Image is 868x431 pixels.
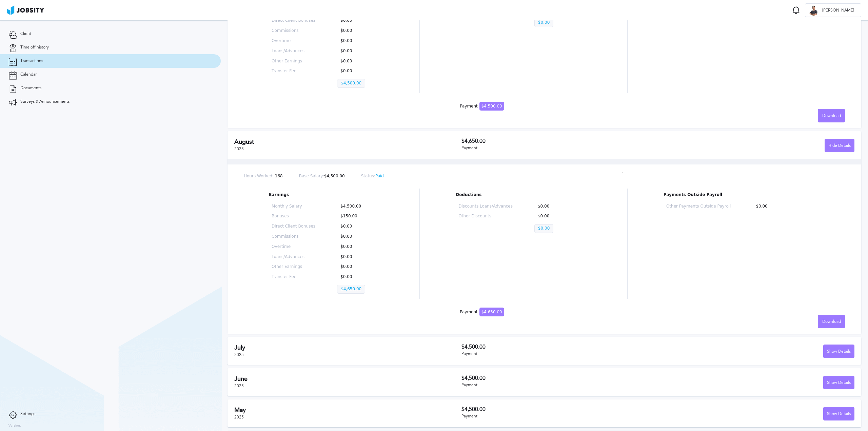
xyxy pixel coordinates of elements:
p: $0.00 [337,244,381,249]
h2: June [234,375,461,383]
p: 168 [244,174,283,179]
p: Loans/Advances [272,255,315,259]
p: $0.00 [534,214,589,219]
span: Hours Worked: [244,174,274,178]
span: Transactions [20,59,43,63]
span: Surveys & Announcements [20,99,70,104]
p: $0.00 [337,39,381,43]
button: Show Details [823,376,854,389]
span: [PERSON_NAME] [819,8,857,13]
p: $0.00 [337,69,381,74]
div: Show Details [824,407,854,421]
button: F[PERSON_NAME] [805,3,861,17]
button: Download [818,315,845,328]
span: Download [822,114,841,118]
p: Paid [361,174,384,179]
span: 2025 [234,146,244,151]
p: Payments Outside Payroll [664,193,820,197]
p: Discounts Loans/Advances [458,204,513,209]
p: Commissions [272,28,315,33]
span: Download [822,319,841,324]
p: Transfer Fee [272,69,315,74]
p: Bonuses [272,214,315,219]
p: $0.00 [337,275,381,279]
p: Other Payments Outside Payroll [666,204,731,209]
p: $150.00 [337,214,381,219]
h3: $4,650.00 [461,138,658,144]
span: 2025 [234,384,244,388]
p: $0.00 [337,224,381,229]
button: Hide Details [825,139,854,152]
p: Other Discounts [458,214,513,219]
span: 2025 [234,352,244,357]
div: Show Details [824,345,854,358]
span: Base Salary: [299,174,324,178]
span: Status: [361,174,375,178]
p: $4,650.00 [337,285,365,294]
p: $0.00 [337,28,381,33]
p: $0.00 [752,204,817,209]
span: $4,650.00 [479,308,504,316]
p: $0.00 [337,18,381,23]
span: Calendar [20,72,37,77]
div: Show Details [824,376,854,390]
span: Documents [20,86,41,91]
div: Hide Details [825,139,854,153]
p: $0.00 [337,234,381,239]
img: ab4bad089aa723f57921c736e9817d99.png [7,5,44,15]
p: Other Earnings [272,265,315,269]
p: $0.00 [337,49,381,54]
p: Deductions [456,193,591,197]
p: $4,500.00 [337,204,381,209]
span: 2025 [234,415,244,419]
p: $0.00 [337,59,381,64]
p: Other Earnings [272,59,315,64]
div: Payment [460,104,504,109]
p: Overtime [272,39,315,43]
p: $4,500.00 [299,174,345,179]
button: Show Details [823,407,854,420]
div: Payment [461,146,658,151]
p: Transfer Fee [272,275,315,279]
p: Direct Client Bonuses [272,224,315,229]
div: Payment [461,383,658,388]
p: $0.00 [337,255,381,259]
h3: $4,500.00 [461,344,658,350]
h2: August [234,138,461,145]
p: $0.00 [337,265,381,269]
p: Monthly Salary [272,204,315,209]
h3: $4,500.00 [461,375,658,381]
p: Earnings [269,193,383,197]
p: Commissions [272,234,315,239]
button: Show Details [823,345,854,358]
p: Loans/Advances [272,49,315,54]
span: Client [20,32,31,36]
div: Payment [461,414,658,419]
div: Payment [460,310,504,315]
label: Version: [8,424,21,428]
div: F [809,5,819,16]
p: Direct Client Bonuses [272,18,315,23]
p: $0.00 [534,18,553,27]
div: Payment [461,352,658,356]
p: $0.00 [534,204,589,209]
button: Download [818,109,845,122]
h2: May [234,407,461,414]
h2: July [234,344,461,351]
span: Settings [20,412,35,416]
p: Overtime [272,244,315,249]
span: $4,500.00 [479,102,504,111]
p: $0.00 [534,224,553,233]
h3: $4,500.00 [461,406,658,412]
p: $4,500.00 [337,79,365,88]
span: Time off history [20,45,49,50]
